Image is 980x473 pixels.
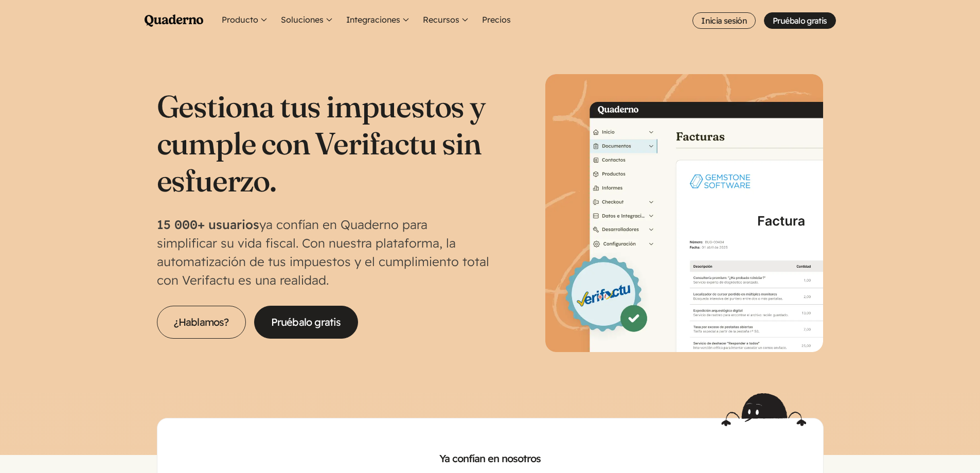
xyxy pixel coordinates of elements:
a: ¿Hablamos? [157,306,246,339]
a: Inicia sesión [692,12,756,29]
h1: Gestiona tus impuestos y cumple con Verifactu sin esfuerzo. [157,87,490,199]
a: Pruébalo gratis [764,12,835,29]
strong: 15 000+ usuarios [157,217,259,232]
h2: Ya confían en nosotros [174,451,807,466]
img: Interfaz de Quaderno mostrando la página Factura con el distintivo Verifactu [545,74,823,352]
a: Pruébalo gratis [254,306,358,339]
p: ya confían en Quaderno para simplificar su vida fiscal. Con nuestra plataforma, la automatización... [157,215,490,289]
